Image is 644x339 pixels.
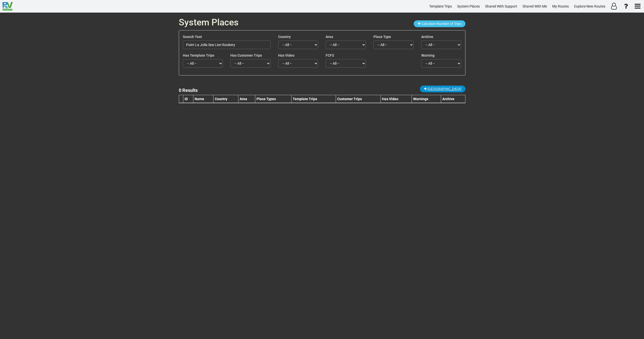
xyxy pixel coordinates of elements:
[429,4,452,8] span: Template Trips
[421,22,461,26] span: Calculate Number of Trips
[230,53,262,58] label: Has Customer Trips
[412,95,441,103] th: Warnings
[373,34,391,39] label: Place Type
[483,2,520,11] a: Shared With Support
[183,95,193,103] th: ID
[238,95,255,103] th: Area
[441,95,465,103] th: Archive
[520,2,549,11] a: Shared With Me
[278,53,294,58] label: Has Video
[427,2,454,11] a: Template Trips
[3,2,13,11] img: RvPlanetLogo.png
[255,95,291,103] th: Place Types
[420,86,465,92] a: [GEOGRAPHIC_DATA]
[572,2,608,11] a: Explore New Routes
[414,20,465,27] button: Calculate Number of Trips
[326,34,333,39] label: Area
[421,53,435,58] label: Warning
[550,2,571,11] a: My Routes
[552,4,569,8] span: My Routes
[183,34,202,39] label: Search Text
[291,95,336,103] th: Template Trips
[421,34,433,39] label: Archive
[380,95,412,103] th: Has Video
[278,34,291,39] label: Country
[455,2,482,11] a: System Places
[326,53,334,58] label: FCFS
[336,95,380,103] th: Customer Trips
[193,95,213,103] th: Name
[427,87,461,91] span: [GEOGRAPHIC_DATA]
[485,4,517,8] span: Shared With Support
[179,88,198,93] lable: 0 Results
[213,95,238,103] th: Country
[523,4,547,8] span: Shared With Me
[457,4,480,8] span: System Places
[179,17,239,28] span: System Places
[574,4,605,8] span: Explore New Routes
[183,53,214,58] label: Has Template Trips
